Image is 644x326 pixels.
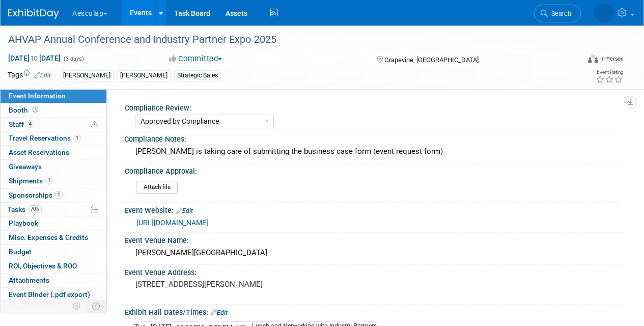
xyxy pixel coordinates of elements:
[124,305,624,318] div: Exhibit Hall Dates/Times:
[28,205,42,213] span: 70%
[55,191,63,199] span: 1
[9,134,81,142] span: Travel Reservations
[211,309,228,316] a: Edit
[31,106,40,114] span: Booth not reserved yet
[1,103,106,117] a: Booth
[9,92,66,100] span: Event Information
[86,300,107,313] td: Toggle Event Tabs
[8,9,59,19] img: ExhibitDay
[30,54,39,62] span: to
[9,191,63,199] span: Sponsorships
[1,216,106,230] a: Playbook
[9,233,88,241] span: Misc. Expenses & Credits
[1,89,106,103] a: Event Information
[26,120,34,128] span: 4
[45,177,53,184] span: 1
[9,262,77,270] span: ROI, Objectives & ROO
[91,120,98,129] span: Potential Scheduling Conflict -- at least one attendee is tagged in another overlapping event.
[9,290,90,298] span: Event Binder (.pdf export)
[174,70,221,81] div: Strategic Sales
[34,72,51,79] a: Edit
[1,259,106,273] a: ROI, Objectives & ROO
[1,188,106,202] a: Sponsorships1
[588,55,598,63] img: Format-Inperson.png
[1,118,106,131] a: Staff4
[117,70,171,81] div: [PERSON_NAME]
[1,203,106,216] a: Tasks70%
[534,5,581,22] a: Search
[135,280,321,289] pre: [STREET_ADDRESS][PERSON_NAME]
[8,70,51,81] td: Tags
[124,203,624,216] div: Event Website:
[73,134,81,142] span: 1
[124,131,624,144] div: Compliance Notes:
[9,120,34,128] span: Staff
[136,219,208,227] a: [URL][DOMAIN_NAME]
[596,70,623,75] div: Event Rating
[9,106,40,114] span: Booth
[1,174,106,188] a: Shipments1
[534,53,624,68] div: Event Format
[132,144,616,159] div: [PERSON_NAME] is taking care of submitting the business case form (event request form)
[1,231,106,244] a: Misc. Expenses & Credits
[124,265,624,278] div: Event Venue Address:
[8,205,42,213] span: Tasks
[9,248,32,256] span: Budget
[125,164,619,176] div: Compliance Approval:
[1,274,106,287] a: Attachments
[9,162,42,171] span: Giveaways
[1,160,106,174] a: Giveaways
[9,177,53,185] span: Shipments
[1,146,106,159] a: Asset Reservations
[1,131,106,145] a: Travel Reservations1
[5,31,571,49] div: AHVAP Annual Conference and Industry Partner Expo 2025
[548,10,571,17] span: Search
[124,233,624,246] div: Event Venue Name:
[594,4,613,23] img: Linda Zeller
[165,53,226,64] button: Committed
[9,219,38,227] span: Playbook
[176,207,193,214] a: Edit
[125,100,619,113] div: Compliance Review:
[8,53,61,63] span: [DATE] [DATE]
[132,245,616,261] div: [PERSON_NAME][GEOGRAPHIC_DATA]
[9,276,49,284] span: Attachments
[600,55,624,63] div: In-Person
[384,56,479,64] span: Grapevine, [GEOGRAPHIC_DATA]
[68,300,86,313] td: Personalize Event Tab Strip
[1,288,106,302] a: Event Binder (.pdf export)
[60,70,114,81] div: [PERSON_NAME]
[9,148,69,156] span: Asset Reservations
[63,56,84,62] span: (3 days)
[1,245,106,259] a: Budget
